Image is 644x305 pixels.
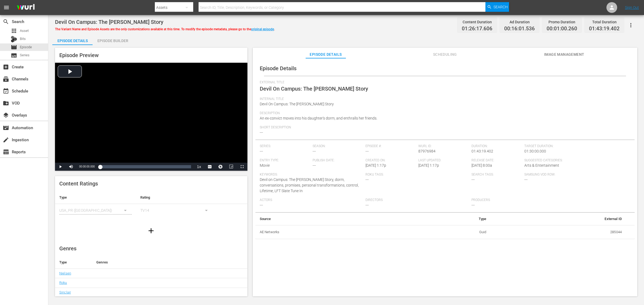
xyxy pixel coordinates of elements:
[524,158,628,163] span: Suggested Categories:
[52,34,93,45] button: Episode Details
[418,144,469,148] span: Wurl ID:
[3,100,9,106] span: VOD
[260,173,363,177] span: Keywords:
[93,34,133,45] button: Episode Builder
[3,4,10,11] span: menu
[55,256,92,269] th: Type
[547,18,577,26] div: Promo Duration
[11,52,17,59] span: Series
[544,51,584,58] span: Image Management
[3,88,9,94] span: Schedule
[3,18,9,25] span: Search
[313,144,363,148] span: Season:
[92,256,226,269] th: Genres
[79,165,95,168] span: 00:00:00.000
[471,149,493,153] span: 01:43:19.402
[524,177,528,182] span: ---
[55,19,163,25] span: Devil On Campus: The [PERSON_NAME] Story
[3,125,9,131] span: Automation
[255,225,405,239] th: AE Networks
[55,27,275,31] span: The Variant Name and Episode Assets are the only customizations available at this time. To modify...
[504,26,535,32] span: 00:16:01.536
[471,177,475,182] span: ---
[491,225,626,239] td: 285044
[260,158,310,163] span: Entry Type:
[251,27,274,31] a: original episode
[11,36,17,42] div: Bits
[260,85,368,92] span: Devil On Campus: The [PERSON_NAME] Story
[52,34,93,47] div: Episode Details
[425,51,465,58] span: Scheduling
[20,44,32,50] span: Episode
[260,80,628,85] span: External Title
[204,163,215,171] button: Captions
[11,44,17,50] span: Episode
[255,213,405,225] th: Source
[93,34,133,47] div: Episode Builder
[471,173,522,177] span: Search Tags:
[55,191,136,204] th: Type
[313,163,316,168] span: ---
[3,137,9,143] span: Ingestion
[59,271,71,275] a: Nielsen
[3,64,9,70] span: Create
[504,18,535,26] div: Ad Duration
[313,149,316,153] span: ---
[405,225,491,239] td: Guid
[59,245,76,252] span: Genres
[365,173,469,177] span: Roku Tags:
[55,191,247,221] table: simple table
[365,149,369,153] span: ---
[365,203,369,207] span: ---
[365,198,469,202] span: Directors
[3,112,9,118] span: Overlays
[524,163,559,168] span: Arts & Entertainment
[365,158,416,163] span: Created On:
[260,203,263,207] span: ---
[418,158,469,163] span: Last Updated:
[524,144,628,148] span: Target Duration:
[405,213,491,225] th: Type
[260,111,628,116] span: Description
[491,213,626,225] th: External ID
[136,191,217,204] th: Rating
[260,144,310,148] span: Series:
[3,76,9,82] span: Channels
[589,18,620,26] div: Total Duration
[524,173,575,177] span: Samsung VOD Row:
[11,28,17,34] span: Asset
[260,149,263,153] span: ---
[59,52,99,58] span: Episode Preview
[418,149,436,153] span: 87976984
[55,63,247,171] div: Video Player
[59,203,132,218] div: USA_PR ([GEOGRAPHIC_DATA])
[260,163,270,168] span: Movie
[13,1,39,14] img: ans4CAIJ8jUAAAAAAAAAAAAAAAAAAAAAAAAgQb4GAAAAAAAAAAAAAAAAAAAAAAAAJMjXAAAAAAAAAAAAAAAAAAAAAAAAgAT5G...
[547,26,577,32] span: 00:01:00.260
[3,149,9,155] span: Reports
[260,65,297,72] span: Episode Details
[524,149,546,153] span: 01:30:00.000
[255,213,635,239] table: simple table
[493,2,508,12] span: Search
[59,180,98,187] span: Content Ratings
[260,97,628,101] span: Internal Title
[418,163,439,168] span: [DATE] 1:17p
[625,5,639,10] a: Sign Out
[215,163,226,171] button: Jump To Time
[589,26,620,32] span: 01:43:19.402
[55,163,66,171] button: Play
[462,18,492,26] div: Content Duration
[100,165,191,168] div: Progress Bar
[20,36,26,42] span: Bits
[59,281,67,285] a: Roku
[260,116,377,120] span: An ex-convict moves into his daughter's dorm, and enthralls her friends.
[140,203,213,218] div: TV14
[260,125,628,130] span: Short Description
[260,130,263,135] span: ---
[485,2,509,12] button: Search
[471,198,575,202] span: Producers
[260,102,334,106] span: Devil On Campus: The [PERSON_NAME] Story
[462,26,492,32] span: 01:26:17.606
[260,198,363,202] span: Actors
